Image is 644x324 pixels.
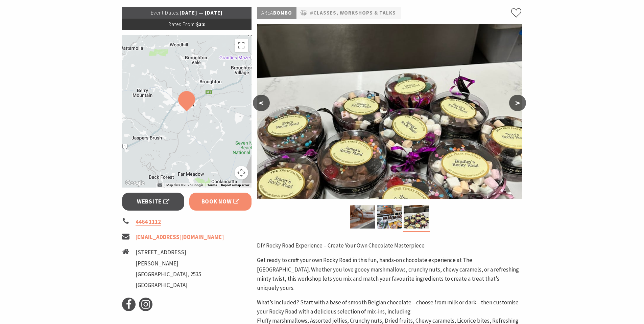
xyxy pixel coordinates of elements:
[257,7,296,19] p: Bombo
[122,7,252,19] p: [DATE] — [DATE]
[257,241,522,250] p: DIY Rocky Road Experience – Create Your Own Chocolate Masterpiece
[122,193,185,211] a: Website
[151,9,180,16] span: Event Dates:
[310,9,396,17] a: #Classes, Workshops & Talks
[137,197,169,206] span: Website
[136,281,201,290] li: [GEOGRAPHIC_DATA]
[201,197,240,206] span: Book Now
[136,233,224,241] a: [EMAIL_ADDRESS][DOMAIN_NAME]
[158,183,162,188] button: Keyboard shortcuts
[124,179,146,188] img: Google
[221,183,249,187] a: Report a map error
[124,179,146,188] a: Click to see this area on Google Maps
[136,270,201,279] li: [GEOGRAPHIC_DATA], 2535
[136,218,161,226] a: 4464 1112
[261,9,273,16] span: Area
[166,183,203,187] span: Map data ©2025 Google
[136,248,201,257] li: [STREET_ADDRESS]
[404,205,429,229] img: Rocky Road Workshop The Treat Factory
[377,205,402,229] img: Chocolate Education. The Treat Factory.
[253,95,270,111] button: <
[350,205,375,229] img: Chocolate Production. The Treat Factory
[235,166,248,179] button: Map camera controls
[168,21,196,27] span: Rates From:
[509,95,526,111] button: >
[257,24,522,199] img: Rocky Road Workshop The Treat Factory
[257,256,522,293] p: Get ready to craft your own Rocky Road in this fun, hands-on chocolate experience at The [GEOGRAP...
[136,259,201,268] li: [PERSON_NAME]
[189,193,252,211] a: Book Now
[235,39,248,52] button: Toggle fullscreen view
[122,19,252,30] p: $38
[207,183,217,187] a: Terms (opens in new tab)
